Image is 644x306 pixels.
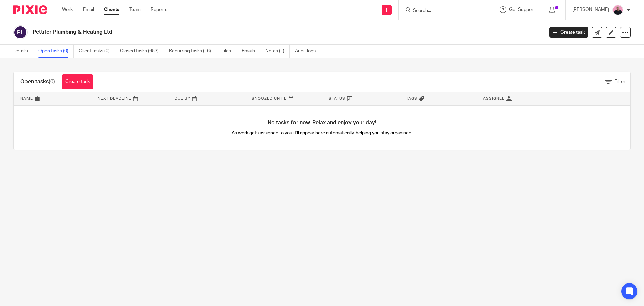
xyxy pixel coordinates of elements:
a: Reports [151,6,167,13]
img: Bio%20-%20Kemi%20.png [612,5,623,15]
p: [PERSON_NAME] [572,6,609,13]
span: Snoozed Until [252,97,287,100]
a: Recurring tasks (16) [169,45,216,58]
a: Create task [549,27,588,38]
span: Tags [406,97,417,100]
a: Closed tasks (653) [120,45,164,58]
h4: No tasks for now. Relax and enjoy your day! [14,119,630,126]
span: Get Support [509,7,535,12]
h2: Pettifer Plumbing & Heating Ltd [33,29,438,36]
a: Team [129,6,141,13]
span: (0) [49,79,55,84]
span: Status [329,97,345,100]
a: Work [62,6,73,13]
img: svg%3E [13,25,28,39]
a: Emails [241,45,260,58]
a: Clients [104,6,119,13]
a: Open tasks (0) [38,45,74,58]
a: Email [83,6,94,13]
h1: Open tasks [20,78,55,85]
img: Pixie [13,5,47,14]
a: Create task [62,74,93,89]
input: Search [412,8,473,14]
a: Client tasks (0) [79,45,115,58]
span: Filter [614,79,625,84]
a: Notes (1) [265,45,290,58]
a: Details [13,45,33,58]
a: Audit logs [295,45,321,58]
p: As work gets assigned to you it'll appear here automatically, helping you stay organised. [168,130,476,136]
a: Files [221,45,236,58]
